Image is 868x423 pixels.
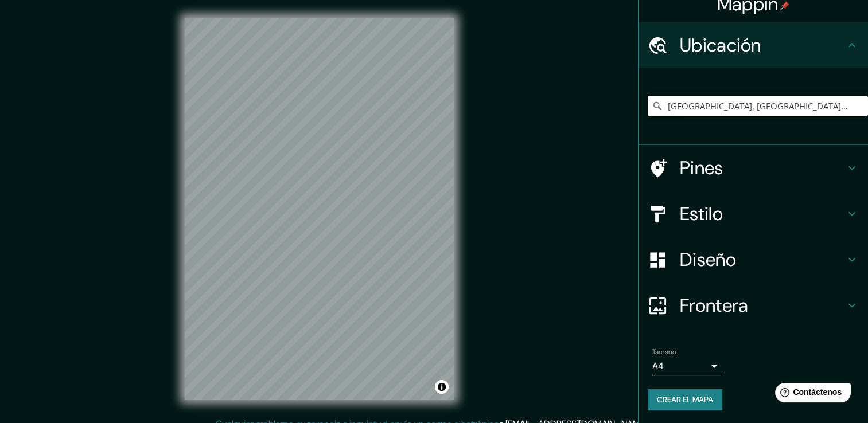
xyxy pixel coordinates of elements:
div: A4 [652,357,721,375]
button: Crear el mapa [648,389,722,410]
div: Estilo [639,191,868,237]
font: Crear el mapa [657,393,713,407]
h4: Pines [680,156,845,179]
iframe: Help widget launcher [766,378,855,410]
h4: Ubicación [680,34,845,57]
img: pin-icon.png [780,1,789,10]
canvas: Mapa [185,18,454,399]
div: Ubicación [639,22,868,68]
h4: Estilo [680,202,845,225]
div: Diseño [639,237,868,283]
div: Frontera [639,283,868,328]
h4: Frontera [680,294,845,317]
input: Elige tu ciudad o área [648,96,868,116]
div: Pines [639,145,868,191]
label: Tamaño [652,347,676,357]
button: Alternar atribución [435,380,449,394]
h4: Diseño [680,248,845,271]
